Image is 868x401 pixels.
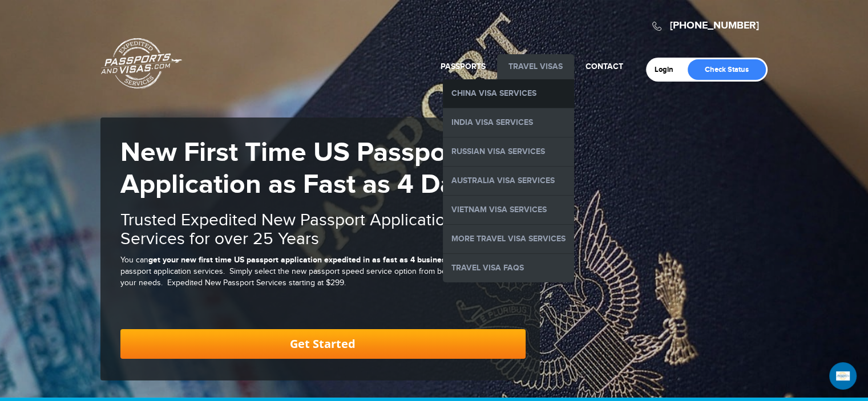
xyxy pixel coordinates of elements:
[443,225,574,253] a: More Travel Visa Services
[443,254,574,282] a: Travel Visa FAQs
[443,196,574,224] a: Vietnam Visa Services
[120,136,482,201] strong: New First Time US Passport Application as Fast as 4 Days
[101,38,182,89] a: Passports & [DOMAIN_NAME]
[443,108,574,137] a: India Visa Services
[655,65,681,74] a: Login
[670,19,759,32] a: [PHONE_NUMBER]
[120,301,526,312] iframe: Customer reviews powered by Trustpilot
[441,62,486,71] a: Passports
[443,167,574,195] a: Australia Visa Services
[120,329,526,359] a: Get Started
[443,137,574,166] a: Russian Visa Services
[148,255,469,265] strong: get your new first time US passport application expedited in as fast as 4 business days
[508,62,563,71] a: Travel Visas
[443,79,574,108] a: China Visa Services
[688,59,766,80] a: Check Status
[120,211,526,249] h2: Trusted Expedited New Passport Application Services for over 25 Years
[586,62,623,71] a: Contact
[120,254,526,289] div: You can using our new passport application services. Simply select the new passport speed service...
[829,362,857,390] div: Open Intercom Messenger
